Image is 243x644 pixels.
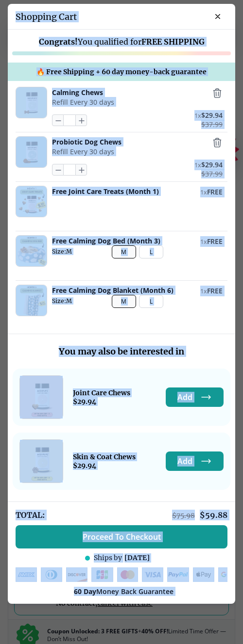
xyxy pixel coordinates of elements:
button: Free Calming Dog Blanket (Month 6) [52,286,184,295]
strong: 60 Day [74,587,96,596]
span: Proceed To Checkout [83,532,161,542]
img: apple [193,567,214,582]
strong: Congrats! [39,37,78,47]
button: Free Joint Care Treats (Month 1) [52,187,184,196]
span: Size: M [52,297,223,305]
button: M [112,295,136,308]
span: Size: M [52,248,223,255]
span: FREE [207,237,223,246]
h3: Shopping Cart [16,11,77,22]
span: Money Back Guarantee [74,587,174,596]
img: Free Calming Dog Blanket (Month 6) [16,285,47,316]
img: Calming Chews [16,87,47,118]
a: Skin & Coat Chews$29.94 [73,452,136,470]
span: TOTAL: [16,510,45,520]
img: diners-club [41,567,62,582]
h3: You may also be interested in [13,346,230,357]
span: FREE [207,286,223,295]
img: Free Joint Care Treats (Month 1) [16,186,47,217]
button: L [139,245,163,258]
img: visa [142,567,163,582]
img: Probiotic Dog Chews [16,137,47,167]
span: $ 29.94 [73,397,130,406]
img: paypal [167,567,189,582]
button: close-cart [208,7,227,26]
span: $ 29.94 [201,111,223,120]
span: [DATE] [124,553,150,563]
span: Joint Care Chews [73,388,130,397]
span: $ 59.88 [200,510,227,520]
button: Free Calming Dog Bed (Month 3) [52,236,184,245]
span: 🔥 Free Shipping + 60 day money-back guarantee [36,67,207,76]
button: Add [166,451,224,471]
img: Skin & Coat Chews [20,440,63,483]
span: $ 29.94 [73,461,136,470]
span: Add [177,456,192,466]
button: M [112,245,136,258]
button: Calming Chews [52,88,184,97]
button: Add [166,387,224,407]
a: Skin & Coat Chews [19,439,63,483]
span: $ 37.99 [201,170,223,178]
img: google [218,567,240,582]
button: Proceed To Checkout [16,525,227,548]
img: jcb [91,567,113,582]
span: 1 x [194,111,201,120]
span: Skin & Coat Chews [73,452,136,461]
strong: FREE SHIPPING [141,37,205,47]
img: Joint Care Chews [20,376,63,419]
span: $ 29.94 [201,160,223,169]
span: 1 x [200,287,207,295]
span: You qualified for [39,37,205,47]
a: Joint Care Chews$29.94 [73,388,130,406]
span: $ 75.98 [172,511,195,520]
span: 1 x [200,188,207,196]
img: mastercard [117,567,139,582]
span: 1 x [200,237,207,246]
a: Joint Care Chews [19,375,63,419]
img: discover [66,567,87,582]
span: $ 37.99 [201,121,223,129]
span: FREE [207,187,223,196]
span: 1 x [194,161,201,169]
button: L [139,295,163,308]
span: Refill Every 30 days [52,147,114,156]
span: Add [177,392,192,402]
button: Probiotic Dog Chews [52,137,184,146]
img: Free Calming Dog Bed (Month 3) [16,236,47,266]
span: Refill Every 30 days [52,97,114,107]
span: Ships by [94,553,122,563]
img: amex [16,567,37,582]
